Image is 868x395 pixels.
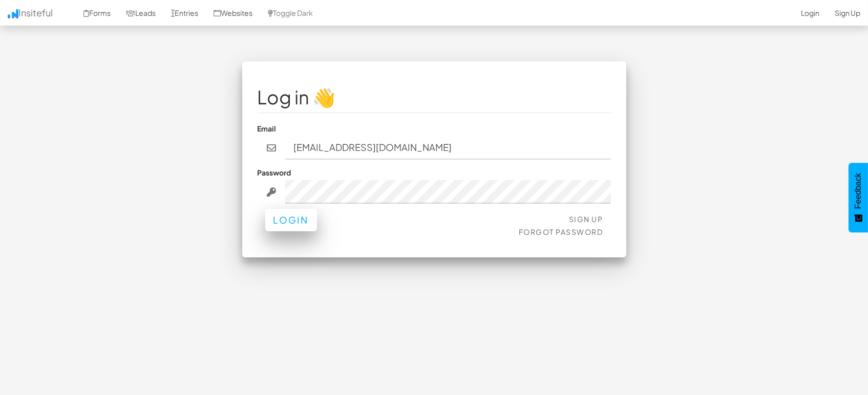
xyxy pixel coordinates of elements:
h1: Log in 👋 [258,87,611,107]
label: Email [258,123,277,134]
a: Forgot Password [519,227,603,236]
span: Feedback [854,173,863,209]
input: john@doe.com [285,136,611,160]
a: Sign Up [569,214,603,224]
button: Login [265,209,317,231]
img: icon.png [8,9,18,18]
button: Feedback - Show survey [849,163,868,232]
label: Password [258,167,291,178]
